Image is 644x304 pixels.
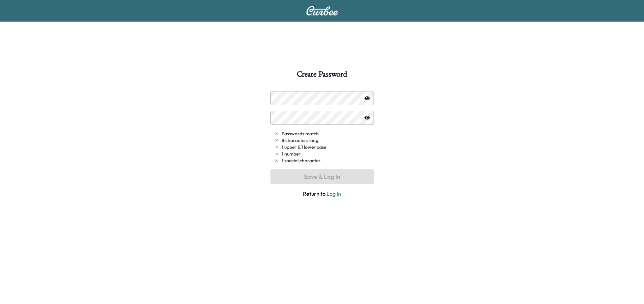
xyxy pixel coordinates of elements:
[282,130,319,137] span: Passwords match
[282,137,318,144] span: 8 characters long
[282,157,320,164] span: 1 special character
[282,144,326,150] span: 1 upper & 1 lower case
[270,190,374,198] span: Return to
[306,6,338,16] img: Curbee Logo
[282,150,301,157] span: 1 number
[327,190,341,197] a: Log In
[297,70,347,82] h1: Create Password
